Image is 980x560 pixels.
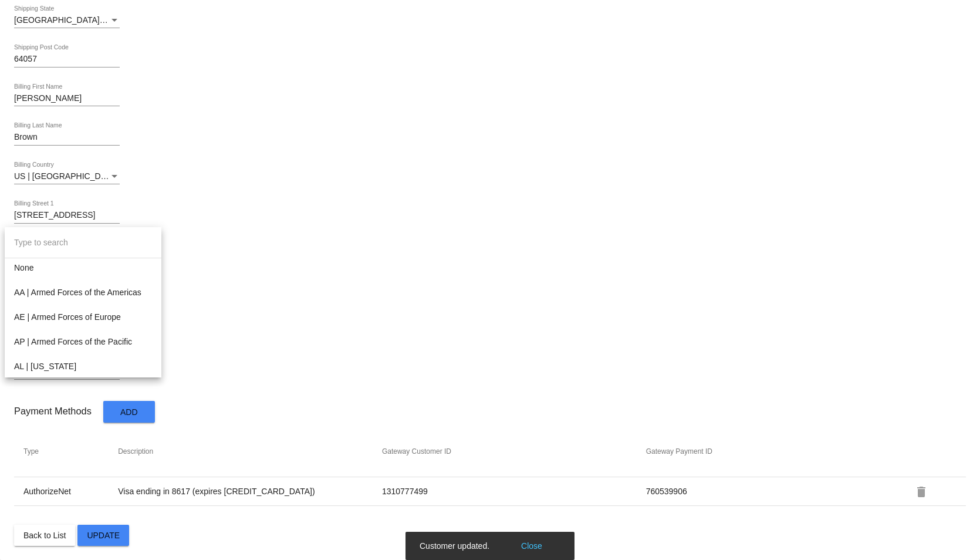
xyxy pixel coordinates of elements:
[14,305,152,329] span: AE | Armed Forces of Europe
[14,280,152,305] span: AA | Armed Forces of the Americas
[14,255,152,280] span: None
[14,329,152,354] span: AP | Armed Forces of the Pacific
[5,227,161,258] input: dropdown search
[14,354,152,379] span: AL | [US_STATE]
